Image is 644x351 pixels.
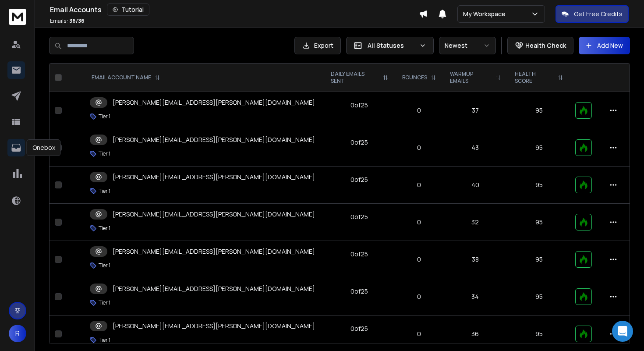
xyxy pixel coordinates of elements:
p: Tier 1 [99,150,110,157]
p: All Statuses [368,41,416,50]
button: Health Check [507,37,573,54]
p: Health Check [525,41,566,50]
p: 0 [400,292,438,301]
p: Tier 1 [99,225,110,232]
td: 37 [443,92,508,129]
p: [PERSON_NAME][EMAIL_ADDRESS][PERSON_NAME][DOMAIN_NAME] [113,284,315,293]
td: 34 [443,278,508,316]
p: 0 [400,218,438,227]
div: EMAIL ACCOUNT NAME [92,74,160,81]
td: 43 [443,129,508,167]
button: Tutorial [107,4,149,16]
p: Tier 1 [99,188,110,195]
p: 0 [400,143,438,152]
button: Export [294,37,341,54]
p: Emails : [50,18,85,25]
button: Get Free Credits [556,5,629,23]
td: 38 [443,241,508,278]
p: 0 [400,255,438,264]
div: Email Accounts [50,4,419,16]
p: 0 [400,106,438,115]
td: 95 [508,241,570,278]
p: [PERSON_NAME][EMAIL_ADDRESS][PERSON_NAME][DOMAIN_NAME] [113,173,315,181]
p: [PERSON_NAME][EMAIL_ADDRESS][PERSON_NAME][DOMAIN_NAME] [113,135,315,144]
p: BOUNCES [402,74,427,81]
div: 0 of 25 [350,213,368,221]
p: Tier 1 [99,299,110,306]
button: Add New [579,37,630,54]
p: [PERSON_NAME][EMAIL_ADDRESS][PERSON_NAME][DOMAIN_NAME] [113,98,315,107]
p: Tier 1 [99,113,110,120]
td: 95 [508,204,570,241]
p: 0 [400,330,438,338]
p: Tier 1 [99,337,110,344]
p: 0 [400,181,438,189]
p: Tier 1 [99,262,110,269]
p: My Workspace [463,10,509,18]
div: 0 of 25 [350,101,368,110]
div: 0 of 25 [350,138,368,147]
button: R [9,325,26,342]
p: Get Free Credits [574,10,623,18]
td: 95 [508,129,570,167]
p: [PERSON_NAME][EMAIL_ADDRESS][PERSON_NAME][DOMAIN_NAME] [113,322,315,330]
td: 95 [508,92,570,129]
div: Onebox [27,139,61,156]
span: 36 / 36 [69,17,85,25]
div: Open Intercom Messenger [612,321,633,342]
td: 40 [443,167,508,204]
p: [PERSON_NAME][EMAIL_ADDRESS][PERSON_NAME][DOMAIN_NAME] [113,247,315,256]
p: [PERSON_NAME][EMAIL_ADDRESS][PERSON_NAME][DOMAIN_NAME] [113,210,315,219]
p: WARMUP EMAILS [450,71,492,85]
button: Newest [439,37,496,54]
div: 0 of 25 [350,287,368,296]
p: HEALTH SCORE [515,71,554,85]
td: 32 [443,204,508,241]
td: 95 [508,167,570,204]
p: DAILY EMAILS SENT [331,71,379,85]
div: 0 of 25 [350,250,368,259]
div: 0 of 25 [350,175,368,184]
td: 95 [508,278,570,316]
div: 0 of 25 [350,324,368,333]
